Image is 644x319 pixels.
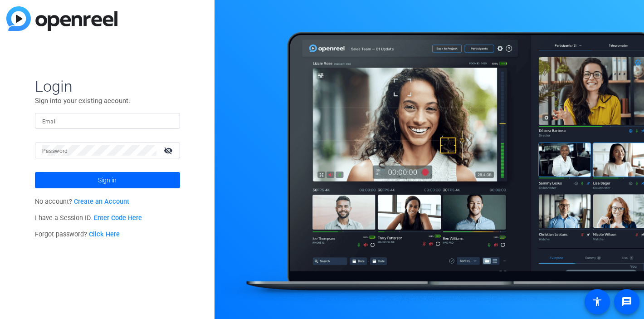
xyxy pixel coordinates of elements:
span: I have a Session ID. [35,214,142,222]
a: Enter Code Here [94,214,142,222]
span: Sign in [98,169,117,191]
a: Create an Account [74,198,129,206]
img: blue-gradient.svg [6,6,117,31]
mat-icon: message [621,296,632,307]
p: Sign into your existing account. [35,96,180,106]
span: Login [35,77,180,96]
button: Sign in [35,172,180,188]
mat-icon: accessibility [592,296,603,307]
mat-label: Email [42,118,57,125]
a: Click Here [89,231,120,238]
mat-label: Password [42,148,68,154]
input: Enter Email Address [42,115,173,126]
span: Forgot password? [35,231,120,238]
span: No account? [35,198,130,206]
mat-icon: visibility_off [158,144,180,157]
